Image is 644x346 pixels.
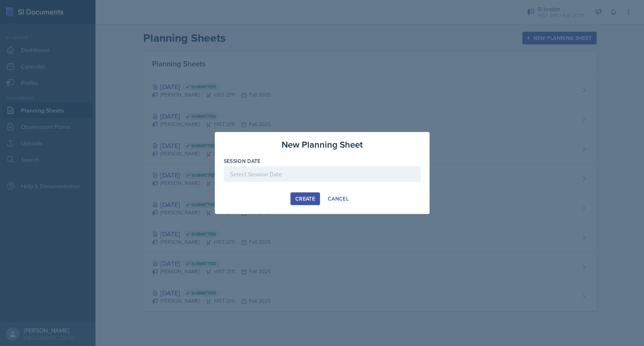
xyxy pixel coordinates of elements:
div: Cancel [328,196,349,202]
div: Create [295,196,315,202]
button: Cancel [323,192,354,205]
h3: New Planning Sheet [282,138,363,151]
label: Session Date [224,157,261,165]
button: Create [290,192,320,205]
